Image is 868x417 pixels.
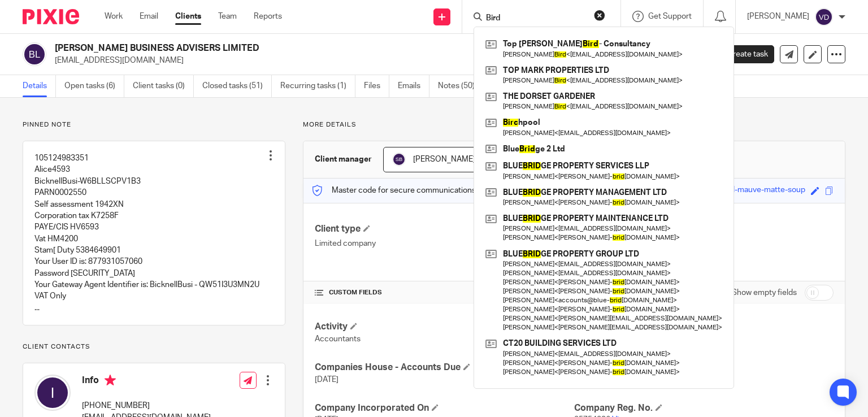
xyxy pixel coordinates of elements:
[485,14,587,24] input: Search
[254,11,282,22] a: Reports
[82,375,211,389] h4: Info
[315,376,338,384] span: [DATE]
[23,342,285,351] p: Client contacts
[105,11,123,22] a: Work
[648,12,692,20] span: Get Support
[175,11,201,22] a: Clients
[23,9,79,24] img: Pixie
[438,75,484,97] a: Notes (50)
[413,155,475,163] span: [PERSON_NAME]
[23,42,46,66] img: svg%3E
[55,42,565,54] h2: [PERSON_NAME] BUSINESS ADVISERS LIMITED
[364,75,389,97] a: Files
[594,10,605,21] button: Clear
[23,120,285,129] p: Pinned note
[202,75,272,97] a: Closed tasks (51)
[218,11,237,22] a: Team
[392,153,406,166] img: svg%3E
[747,11,809,22] p: [PERSON_NAME]
[55,55,692,66] p: [EMAIL_ADDRESS][DOMAIN_NAME]
[315,223,574,235] h4: Client type
[64,75,124,97] a: Open tasks (6)
[315,321,574,333] h4: Activity
[315,288,574,297] h4: CUSTOM FIELDS
[315,154,372,165] h3: Client manager
[303,120,845,129] p: More details
[732,287,797,298] label: Show empty fields
[315,362,574,373] h4: Companies House - Accounts Due
[312,185,507,196] p: Master code for secure communications and files
[34,375,71,411] img: svg%3E
[574,402,834,414] h4: Company Reg. No.
[23,75,56,97] a: Details
[105,375,116,386] i: Primary
[398,75,429,97] a: Emails
[315,335,361,343] span: Accountants
[315,238,574,249] p: Limited company
[82,400,211,411] p: [PHONE_NUMBER]
[280,75,355,97] a: Recurring tasks (1)
[709,45,774,63] a: Create task
[815,8,833,26] img: svg%3E
[140,11,158,22] a: Email
[315,402,574,414] h4: Company Incorporated On
[133,75,194,97] a: Client tasks (0)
